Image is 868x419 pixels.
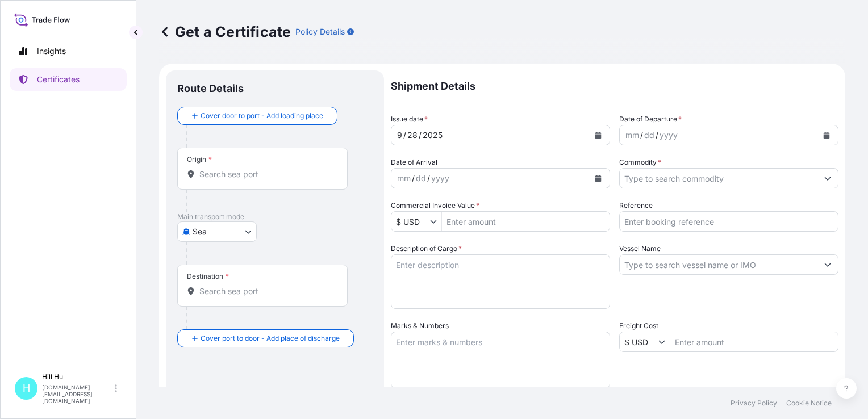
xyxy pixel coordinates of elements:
[589,169,607,187] button: Calendar
[658,128,679,142] div: year,
[643,128,656,142] div: day,
[619,211,838,232] input: Enter booking reference
[396,171,412,185] div: month,
[442,211,610,232] input: Enter amount
[670,332,838,352] input: Enter amount
[619,320,658,332] label: Freight Cost
[422,128,444,142] div: year,
[193,226,207,237] span: Sea
[403,128,406,142] div: /
[391,200,479,211] label: Commercial Invoice Value
[391,70,838,102] p: Shipment Details
[10,68,127,91] a: Certificates
[295,26,345,37] p: Policy Details
[430,216,441,227] button: Show suggestions
[199,169,333,180] input: Origin
[427,171,430,185] div: /
[187,155,212,164] div: Origin
[177,329,354,347] button: Cover port to door - Add place of discharge
[177,107,337,125] button: Cover door to port - Add loading place
[177,221,257,242] button: Select transport
[624,128,640,142] div: month,
[201,110,323,121] span: Cover door to port - Add loading place
[199,286,333,297] input: Destination
[731,399,777,408] a: Privacy Policy
[817,126,836,144] button: Calendar
[620,168,817,188] input: Type to search commodity
[159,23,291,41] p: Get a Certificate
[42,384,112,404] p: [DOMAIN_NAME][EMAIL_ADDRESS][DOMAIN_NAME]
[419,128,422,142] div: /
[786,399,832,408] a: Cookie Notice
[620,332,658,352] input: Freight Cost
[658,336,670,347] button: Show suggestions
[396,128,403,142] div: month,
[391,243,462,254] label: Description of Cargo
[817,168,838,188] button: Show suggestions
[619,243,661,254] label: Vessel Name
[391,320,449,332] label: Marks & Numbers
[23,383,30,394] span: H
[589,126,607,144] button: Calendar
[619,157,661,168] label: Commodity
[817,254,838,275] button: Show suggestions
[37,74,80,85] p: Certificates
[391,114,428,125] span: Issue date
[619,200,653,211] label: Reference
[177,212,373,221] p: Main transport mode
[640,128,643,142] div: /
[391,211,430,232] input: Commercial Invoice Value
[430,171,450,185] div: year,
[619,114,682,125] span: Date of Departure
[37,45,66,57] p: Insights
[620,254,817,275] input: Type to search vessel name or IMO
[406,128,419,142] div: day,
[391,157,437,168] span: Date of Arrival
[177,82,244,95] p: Route Details
[10,40,127,62] a: Insights
[42,372,112,382] p: Hill Hu
[412,171,415,185] div: /
[201,333,340,344] span: Cover port to door - Add place of discharge
[415,171,427,185] div: day,
[656,128,658,142] div: /
[187,272,229,281] div: Destination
